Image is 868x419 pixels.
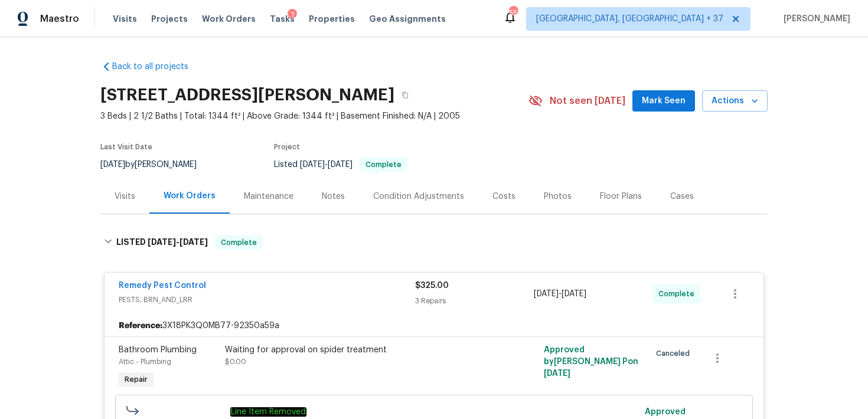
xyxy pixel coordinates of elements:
[534,288,586,300] span: -
[105,315,763,336] div: 3X18PK3Q0MB77-92350a59a
[658,288,699,300] span: Complete
[415,295,534,307] div: 3 Repairs
[100,143,152,150] span: Last Visit Date
[536,13,723,25] span: [GEOGRAPHIC_DATA], [GEOGRAPHIC_DATA] + 37
[100,161,125,169] span: [DATE]
[309,13,355,25] span: Properties
[244,191,293,202] div: Maintenance
[115,191,135,202] div: Visits
[148,238,176,246] span: [DATE]
[562,290,586,298] span: [DATE]
[230,407,306,417] em: Line Item Removed
[120,374,152,385] span: Repair
[509,7,517,19] div: 555
[148,238,208,246] span: -
[225,344,484,356] div: Waiting for approval on spider treatment
[100,61,214,73] a: Back to all projects
[100,158,211,172] div: by [PERSON_NAME]
[369,13,446,25] span: Geo Assignments
[300,161,353,169] span: -
[394,84,416,106] button: Copy Address
[492,191,515,202] div: Costs
[119,320,162,332] b: Reference:
[322,191,345,202] div: Notes
[544,369,570,378] span: [DATE]
[119,346,197,354] span: Bathroom Plumbing
[288,9,297,21] div: 1
[274,161,407,169] span: Listed
[225,358,246,365] span: $0.00
[40,13,79,25] span: Maestro
[216,237,262,248] span: Complete
[544,346,638,378] span: Approved by [PERSON_NAME] P on
[100,110,528,122] span: 3 Beds | 2 1/2 Baths | Total: 1344 ft² | Above Grade: 1344 ft² | Basement Finished: N/A | 2005
[712,94,758,109] span: Actions
[151,13,188,25] span: Projects
[202,13,256,25] span: Work Orders
[274,143,300,150] span: Project
[328,161,353,169] span: [DATE]
[779,13,850,25] span: [PERSON_NAME]
[270,15,295,23] span: Tasks
[164,190,216,202] div: Work Orders
[544,191,572,202] div: Photos
[702,90,768,112] button: Actions
[119,281,206,290] a: Remedy Pest Control
[300,161,325,169] span: [DATE]
[116,235,208,250] h6: LISTED
[113,13,137,25] span: Visits
[656,348,694,359] span: Canceled
[119,294,415,306] span: PESTS, BRN_AND_LRR
[100,224,768,261] div: LISTED [DATE]-[DATE]Complete
[415,281,449,290] span: $325.00
[373,191,464,202] div: Condition Adjustments
[100,89,394,101] h2: [STREET_ADDRESS][PERSON_NAME]
[600,191,642,202] div: Floor Plans
[550,95,625,107] span: Not seen [DATE]
[534,290,559,298] span: [DATE]
[119,358,171,365] span: Attic - Plumbing
[670,191,694,202] div: Cases
[632,90,695,112] button: Mark Seen
[361,161,406,168] span: Complete
[180,238,208,246] span: [DATE]
[642,94,686,109] span: Mark Seen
